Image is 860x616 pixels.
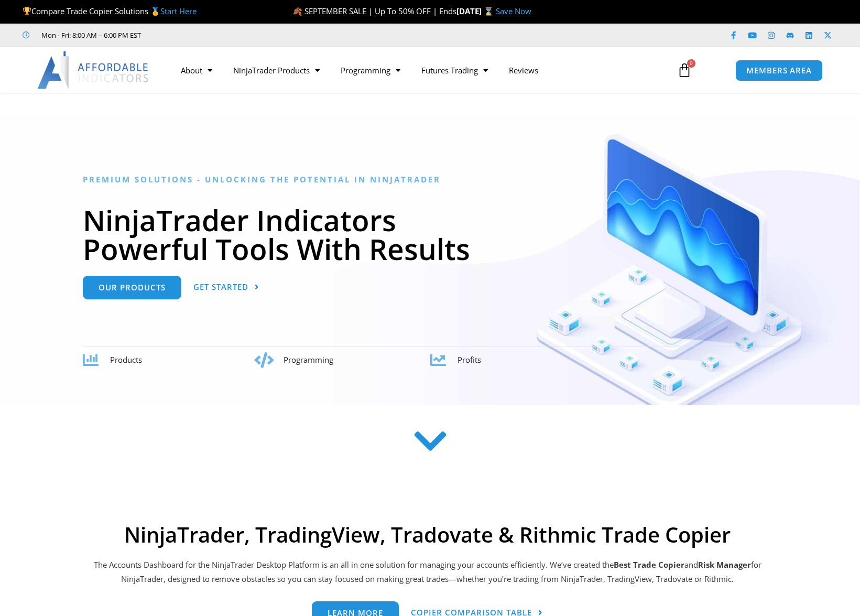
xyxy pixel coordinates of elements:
h1: NinjaTrader Indicators Powerful Tools With Results [83,206,777,263]
h2: NinjaTrader, TradingView, Tradovate & Rithmic Trade Copier [92,522,763,547]
a: MEMBERS AREA [735,60,823,81]
a: 0 [661,55,707,85]
img: LogoAI | Affordable Indicators – NinjaTrader [37,51,150,89]
span: 0 [687,59,695,68]
a: Start Here [160,6,197,16]
a: NinjaTrader Products [223,58,330,82]
span: 🍂 SEPTEMBER SALE | Up To 50% OFF | Ends [292,6,456,16]
b: Best Trade Copier [614,559,684,570]
span: Compare Trade Copier Solutions 🥇 [23,6,197,16]
strong: Risk Manager [698,559,751,570]
iframe: Customer reviews powered by Trustpilot [156,30,313,40]
a: Programming [330,58,411,82]
span: Profits [458,354,481,365]
span: MEMBERS AREA [746,67,812,74]
img: 🏆 [23,7,31,15]
a: Our Products [83,276,181,299]
a: Reviews [498,58,549,82]
span: Get Started [193,283,248,291]
span: Products [110,354,142,365]
a: About [170,58,223,82]
p: The Accounts Dashboard for the NinjaTrader Desktop Platform is an all in one solution for managin... [92,558,763,587]
span: Mon - Fri: 8:00 AM – 6:00 PM EST [39,29,141,41]
h6: Premium Solutions - Unlocking the Potential in NinjaTrader [83,175,777,185]
a: Get Started [193,276,259,299]
a: Futures Trading [411,58,498,82]
span: Our Products [99,284,166,291]
nav: Menu [170,58,665,82]
a: Save Now [496,6,531,16]
span: Programming [284,354,333,365]
strong: [DATE] ⌛ [456,6,496,16]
